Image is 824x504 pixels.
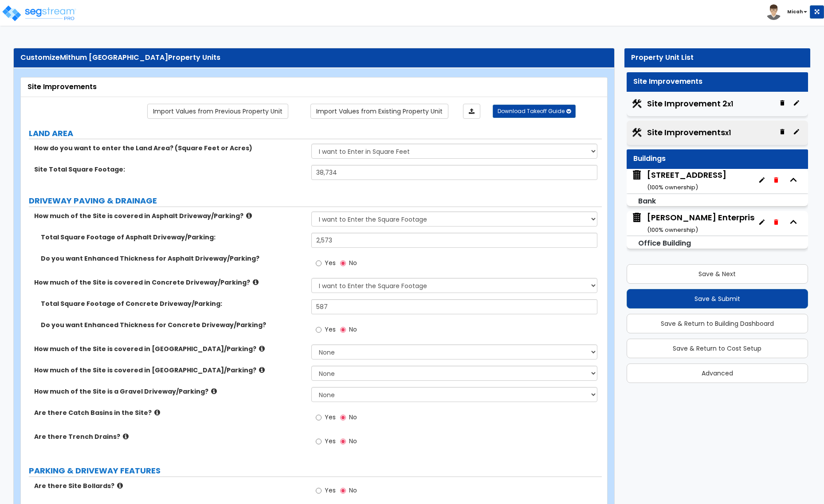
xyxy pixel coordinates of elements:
[316,258,322,268] input: Yes
[638,196,656,206] small: Bank
[340,258,346,268] input: No
[123,433,129,440] i: click for more info!
[638,238,691,248] small: Office Building
[310,104,448,119] a: Import the dynamic attribute values from existing properties.
[29,128,602,139] label: LAND AREA
[316,437,322,446] input: Yes
[766,4,781,20] img: avatar.png
[1,4,77,22] img: logo_pro_r.png
[259,367,265,373] i: click for more info!
[349,413,357,422] span: No
[340,413,346,422] input: No
[34,165,305,174] label: Site Total Square Footage:
[787,8,803,15] b: Micah
[246,212,252,219] i: click for more info!
[631,127,643,138] img: Construction.png
[34,432,305,441] label: Are there Trench Drains?
[725,128,731,137] small: x1
[647,127,731,138] span: Site Improvements
[631,53,804,63] div: Property Unit List
[29,195,602,207] label: DRIVEWAY PAVING & DRAINAGE
[316,413,322,422] input: Yes
[349,258,357,267] span: No
[27,82,600,92] div: Site Improvements
[253,279,259,285] i: click for more info!
[627,363,808,383] button: Advanced
[631,98,643,109] img: Construction.png
[627,314,808,333] button: Save & Return to Building Dashboard
[493,105,576,118] button: Download Takeoff Guide
[758,474,780,495] iframe: Intercom live chat
[259,345,265,352] i: click for more info!
[727,99,733,109] small: x1
[154,409,160,416] i: click for more info!
[147,104,288,119] a: Import the dynamic attribute values from previous properties.
[627,264,808,284] button: Save & Next
[117,482,123,489] i: click for more info!
[34,211,305,220] label: How much of the Site is covered in Asphalt Driveway/Parking?
[20,53,608,63] div: Customize Property Units
[34,278,305,287] label: How much of the Site is covered in Concrete Driveway/Parking?
[349,437,357,445] span: No
[34,408,305,417] label: Are there Catch Basins in the Site?
[34,481,305,490] label: Are there Site Bollards?
[34,144,305,152] label: How do you want to enter the Land Area? (Square Feet or Acres)
[211,388,217,395] i: click for more info!
[41,320,305,329] label: Do you want Enhanced Thickness for Concrete Driveway/Parking?
[316,325,322,335] input: Yes
[631,169,643,181] img: building.svg
[340,325,346,335] input: No
[340,437,346,446] input: No
[631,169,726,192] span: 930 Wayzata Blvd
[631,212,755,234] span: Mithun Enterprises LLC
[498,107,565,115] span: Download Takeoff Guide
[325,413,336,422] span: Yes
[627,339,808,358] button: Save & Return to Cost Setup
[647,169,726,192] div: [STREET_ADDRESS]
[349,325,357,334] span: No
[633,77,802,87] div: Site Improvements
[34,344,305,353] label: How much of the Site is covered in [GEOGRAPHIC_DATA]/Parking?
[41,299,305,308] label: Total Square Footage of Concrete Driveway/Parking:
[34,387,305,396] label: How much of the Site is a Gravel Driveway/Parking?
[325,258,336,267] span: Yes
[647,212,779,234] div: [PERSON_NAME] Enterprises LLC
[41,254,305,263] label: Do you want Enhanced Thickness for Asphalt Driveway/Parking?
[627,289,808,309] button: Save & Submit
[41,233,305,242] label: Total Square Footage of Asphalt Driveway/Parking:
[463,104,480,119] a: Import the dynamic attributes value through Excel sheet
[647,226,698,234] small: ( 100 % ownership)
[633,154,802,164] div: Buildings
[325,437,336,445] span: Yes
[631,212,643,223] img: building.svg
[349,486,357,495] span: No
[325,325,336,334] span: Yes
[29,465,602,477] label: PARKING & DRIVEWAY FEATURES
[316,486,322,496] input: Yes
[647,98,733,109] span: Site Improvement 2
[60,52,168,63] span: Mithum [GEOGRAPHIC_DATA]
[34,366,305,375] label: How much of the Site is covered in [GEOGRAPHIC_DATA]/Parking?
[325,486,336,495] span: Yes
[340,486,346,496] input: No
[647,183,698,191] small: ( 100 % ownership)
